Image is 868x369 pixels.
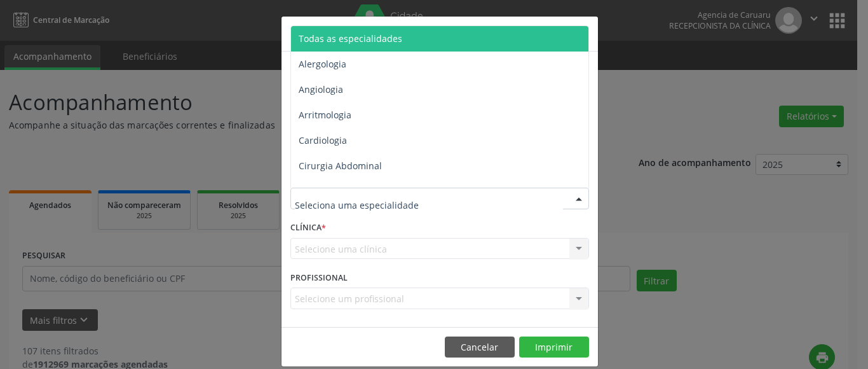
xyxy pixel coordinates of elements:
[290,218,326,238] label: CLÍNICA
[519,337,589,358] button: Imprimir
[299,83,343,95] span: Angiologia
[299,58,346,70] span: Alergologia
[573,17,598,48] button: Close
[299,160,382,172] span: Cirurgia Abdominal
[445,337,515,358] button: Cancelar
[299,185,377,197] span: Cirurgia Bariatrica
[299,32,402,45] span: Todas as especialidades
[299,109,351,121] span: Arritmologia
[290,25,436,42] h5: Relatório de agendamentos
[290,268,348,288] label: PROFISSIONAL
[299,134,347,146] span: Cardiologia
[295,192,563,218] input: Seleciona uma especialidade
